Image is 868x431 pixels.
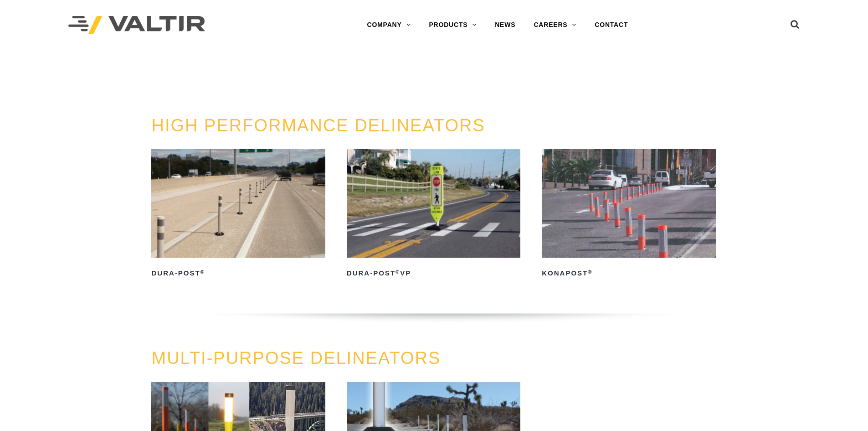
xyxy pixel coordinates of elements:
a: CAREERS [524,16,586,34]
a: NEWS [486,16,524,34]
sup: ® [395,269,400,275]
img: Valtir [68,16,205,35]
sup: ® [588,269,592,275]
sup: ® [200,269,205,275]
a: CONTACT [586,16,637,34]
h2: KonaPost [542,266,715,280]
h2: Dura-Post [151,266,325,280]
h2: Dura-Post VP [347,266,520,280]
a: Dura-Post®VP [347,149,520,280]
a: HIGH PERFORMANCE DELINEATORS [151,116,485,135]
a: PRODUCTS [420,16,486,34]
a: MULTI-PURPOSE DELINEATORS [151,348,441,368]
a: Dura-Post® [151,149,325,280]
a: KonaPost® [542,149,715,280]
a: COMPANY [358,16,420,34]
